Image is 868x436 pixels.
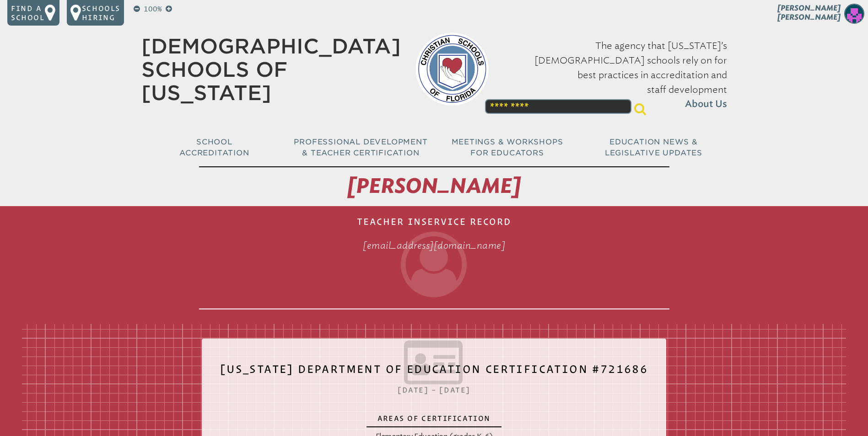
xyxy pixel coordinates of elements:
[452,138,563,157] span: Meetings & Workshops for Educators
[398,386,470,394] span: [DATE] – [DATE]
[179,138,249,157] span: School Accreditation
[605,138,702,157] span: Education News & Legislative Updates
[347,174,521,198] span: [PERSON_NAME]
[199,210,669,309] h1: Teacher Inservice Record
[141,34,401,105] a: [DEMOGRAPHIC_DATA] Schools of [US_STATE]
[415,32,489,106] img: csf-logo-web-colors.png
[220,357,648,388] h2: [US_STATE] Department of Education Certification #721686
[142,4,164,15] p: 100%
[376,414,493,423] p: Areas of Certification
[844,4,864,24] img: c5f30496a0f201553694f37f74cbbbe8
[11,4,45,22] p: Find a school
[82,4,120,22] p: Schools Hiring
[777,4,841,21] span: [PERSON_NAME] [PERSON_NAME]
[503,38,727,112] p: The agency that [US_STATE]’s [DEMOGRAPHIC_DATA] schools rely on for best practices in accreditati...
[294,138,427,157] span: Professional Development & Teacher Certification
[685,97,727,112] span: About Us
